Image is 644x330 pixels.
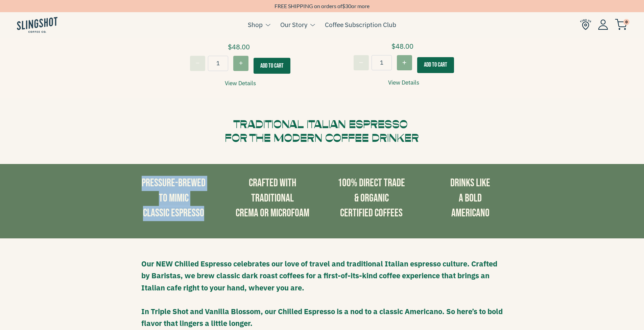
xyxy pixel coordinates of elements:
div: $48.00 [164,42,317,56]
a: View Details [225,79,256,88]
button: Add To Cart [417,57,454,73]
a: Our Story [280,20,307,30]
a: Coffee Subscription Club [325,20,396,30]
a: 0 [615,21,627,29]
span: 30 [345,3,351,9]
a: View Details [388,78,419,87]
div: $48.00 [327,41,481,55]
img: Account [598,19,608,30]
span: 0 [623,19,629,25]
img: traditional.svg__PID:2464ae41-3047-4ba2-9c93-a7620afc7e26 [225,120,419,142]
h3: DRINKS LIKE A BOLD AMERICANO [426,176,515,221]
button: Increase quantity for Chilled Espresso - Triple Shot Twelve Pack [233,56,248,71]
img: Find Us [580,19,591,30]
input: quantity [372,55,392,70]
a: Shop [248,20,263,30]
button: Increase quantity for Chilled Espresso - Vanilla Blossom Twelve Pack [397,55,412,70]
h3: CRAFTED WITH TRADITIONAL CREMA OR MICROFOAM [228,176,317,221]
button: Add To Cart [254,58,290,74]
h3: PRESSURE-BREWED TO MIMIC CLASSIC ESPRESSO [129,176,218,221]
p: Our NEW Chilled Espresso celebrates our love of travel and traditional Italian espresso culture. ... [141,258,503,329]
input: quantity [208,56,228,71]
img: cart [615,19,627,30]
h3: 100% DIRECT TRADE & ORGANIC CERTIFIED COFFEES [327,176,416,221]
span: $ [342,3,345,9]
